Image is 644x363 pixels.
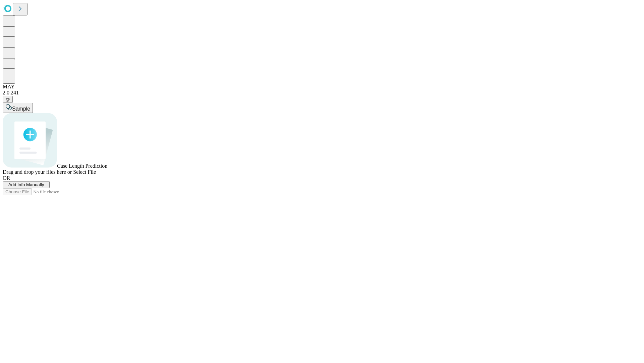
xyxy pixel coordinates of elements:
span: Add Info Manually [8,182,44,187]
button: @ [3,96,13,103]
span: Sample [12,106,30,112]
button: Sample [3,103,33,113]
div: MAY [3,84,641,90]
span: @ [5,97,10,102]
div: 2.0.241 [3,90,641,96]
span: OR [3,175,10,181]
button: Add Info Manually [3,181,50,188]
span: Case Length Prediction [57,163,107,169]
span: Select File [73,169,96,175]
span: Drag and drop your files here or [3,169,72,175]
